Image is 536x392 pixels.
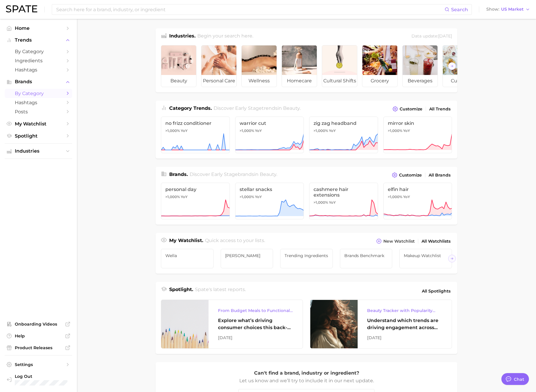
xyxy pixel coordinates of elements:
span: Product Releases [15,345,62,350]
span: Show [486,8,499,11]
span: >1,000% [240,195,254,199]
span: US Market [501,8,524,11]
span: All Brands [429,173,451,178]
a: Hashtags [5,65,72,74]
span: beauty [260,171,276,177]
span: YoY [181,128,188,133]
a: beauty [161,45,196,87]
span: Home [15,25,62,31]
span: Brands . [169,171,188,177]
div: From Budget Meals to Functional Snacks: Food & Beverage Trends Shaping Consumer Behavior This Sch... [218,307,293,314]
div: Explore what’s driving consumer choices this back-to-school season From budget-friendly meals to ... [218,317,293,331]
span: My Watchlist [15,121,62,127]
a: no frizz conditioner>1,000% YoY [161,117,230,153]
span: Help [15,333,62,339]
a: Home [5,24,72,33]
span: Industries [15,148,62,154]
span: wellness [242,75,277,87]
span: stellar snacks [240,187,300,192]
button: ShowUS Market [485,6,532,13]
p: Can't find a brand, industry or ingredient? [238,369,374,377]
span: Trending ingredients [285,253,328,258]
button: Scroll Right [448,255,456,262]
span: cultural shifts [322,75,357,87]
a: Wella [161,249,214,268]
span: homecare [282,75,317,87]
span: beverages [403,75,437,87]
img: SPATE [6,5,37,12]
span: brands benchmark [344,253,388,258]
a: homecare [282,45,317,87]
span: Search [451,7,468,12]
div: [DATE] [367,334,442,341]
span: beauty [283,105,300,111]
a: cashmere hair extensions>1,000% YoY [309,183,378,219]
h2: Spate's latest reports. [195,286,246,296]
span: YoY [329,128,336,133]
span: culinary [443,75,478,87]
a: stellar snacks>1,000% YoY [235,183,304,219]
span: zig zag headband [314,120,374,126]
span: Settings [15,362,62,367]
h1: Spotlight. [169,286,193,296]
a: All Brands [427,171,452,179]
span: Log Out [15,374,67,379]
span: by Category [15,91,62,96]
span: >1,000% [388,195,402,199]
span: Category Trends . [169,105,212,111]
span: YoY [255,195,262,199]
a: Ingredients [5,56,72,65]
span: >1,000% [240,128,254,133]
a: brands benchmark [340,249,393,268]
a: [PERSON_NAME] [221,249,273,268]
h2: Begin your search here. [197,32,253,40]
span: mirror skin [388,120,448,126]
a: mirror skin>1,000% YoY [383,117,452,153]
a: Trending ingredients [280,249,333,268]
span: Ingredients [15,58,62,63]
span: Hashtags [15,67,62,73]
a: zig zag headband>1,000% YoY [309,117,378,153]
span: >1,000% [388,128,402,133]
a: beverages [402,45,438,87]
h1: My Watchlist. [169,237,203,245]
span: beauty [161,75,196,87]
a: Onboarding Videos [5,320,72,329]
a: culinary [443,45,478,87]
a: warrior cut>1,000% YoY [235,117,304,153]
h2: Quick access to your lists. [205,237,265,245]
a: Log out. Currently logged in with e-mail olivier@spate.nyc. [5,372,72,387]
span: >1,000% [314,128,328,133]
span: Onboarding Videos [15,321,62,327]
a: wellness [241,45,277,87]
a: My Watchlist [5,119,72,128]
span: cashmere hair extensions [314,187,374,198]
a: All Watchlists [420,237,452,245]
span: YoY [181,195,188,199]
a: All Trends [428,105,452,113]
span: >1,000% [314,200,328,205]
button: Trends [5,36,72,45]
span: All Spotlights [422,288,451,295]
span: Trends [15,37,62,43]
a: From Budget Meals to Functional Snacks: Food & Beverage Trends Shaping Consumer Behavior This Sch... [161,300,303,349]
p: Let us know and we’ll try to include it in our next update. [238,377,374,385]
a: by Category [5,89,72,98]
span: >1,000% [165,128,180,133]
span: Customize [400,107,422,112]
a: Makeup watchlist [399,249,452,268]
span: personal care [201,75,236,87]
span: New Watchlist [383,239,415,244]
button: Customize [390,171,423,179]
span: Brands [15,79,62,84]
span: no frizz conditioner [165,120,225,126]
a: Hashtags [5,98,72,107]
div: Understand which trends are driving engagement across platforms in the skin, hair, makeup, and fr... [367,317,442,331]
span: >1,000% [165,195,180,199]
div: [DATE] [218,334,293,341]
div: Data update: [DATE] [411,32,452,40]
span: All Trends [429,107,451,112]
span: personal day [165,187,225,192]
button: Scroll Right [448,62,456,70]
span: Spotlight [15,133,62,139]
